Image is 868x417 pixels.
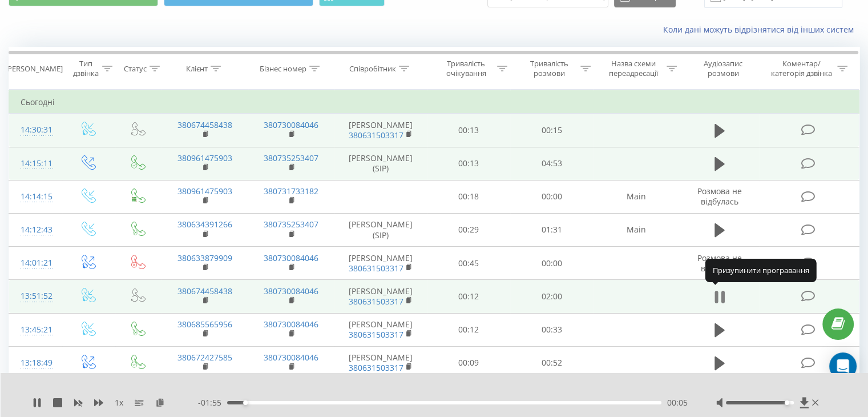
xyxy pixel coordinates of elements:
a: 380730084046 [264,352,318,363]
td: [PERSON_NAME] [334,313,427,346]
a: 380631503317 [349,329,403,340]
td: Сьогодні [9,91,859,114]
span: Розмова не відбулась [697,186,742,207]
a: 380730084046 [264,286,318,296]
a: 380631503317 [349,296,403,307]
td: Main [593,213,679,246]
div: Бізнес номер [260,64,306,74]
div: 14:30:31 [21,119,51,141]
td: [PERSON_NAME] (SIP) [334,147,427,180]
div: [PERSON_NAME] [5,64,63,74]
a: 380634391266 [177,219,232,230]
td: 00:18 [427,180,510,213]
td: Main [593,180,679,213]
span: Розмова не відбулась [697,252,742,274]
div: Тривалість очікування [438,59,495,78]
td: 04:53 [510,147,593,180]
a: 380731733182 [264,186,318,197]
div: 13:45:21 [21,319,51,341]
td: 00:12 [427,280,510,313]
div: Accessibility label [785,400,789,405]
div: Open Intercom Messenger [829,352,857,380]
td: 00:29 [427,213,510,246]
div: 14:14:15 [21,186,51,208]
div: Коментар/категорія дзвінка [768,59,834,78]
div: 14:01:21 [21,252,51,274]
a: 380735253407 [264,153,318,163]
td: [PERSON_NAME] (SIP) [334,213,427,246]
td: 00:13 [427,114,510,147]
a: 380961475903 [177,186,232,197]
span: 00:05 [667,397,688,408]
div: Аудіозапис розмови [690,59,757,78]
div: Назва схеми переадресації [604,59,664,78]
td: 00:09 [427,346,510,379]
a: 380633879909 [177,252,232,263]
div: Призупинити програвання [705,259,817,282]
div: Тип дзвінка [72,59,99,78]
span: - 01:55 [198,397,227,408]
td: 00:00 [510,247,593,280]
a: 380735253407 [264,219,318,230]
a: Коли дані можуть відрізнятися вiд інших систем [663,24,859,35]
a: 380685565956 [177,319,232,330]
div: Статус [124,64,147,74]
a: 380961475903 [177,153,232,163]
a: 380631503317 [349,263,403,274]
div: Тривалість розмови [520,59,578,78]
a: 380674458438 [177,286,232,296]
a: 380672427585 [177,352,232,363]
td: 00:33 [510,313,593,346]
a: 380631503317 [349,362,403,373]
div: 13:51:52 [21,285,51,307]
td: 00:12 [427,313,510,346]
td: 00:13 [427,147,510,180]
td: 00:15 [510,114,593,147]
div: Співробітник [349,64,396,74]
td: [PERSON_NAME] [334,247,427,280]
td: 00:52 [510,346,593,379]
div: Accessibility label [243,400,248,405]
div: 14:12:43 [21,219,51,241]
td: [PERSON_NAME] [334,280,427,313]
span: 1 x [115,397,123,408]
td: 01:31 [510,213,593,246]
td: [PERSON_NAME] [334,114,427,147]
td: 02:00 [510,280,593,313]
div: 14:15:11 [21,153,51,175]
div: 13:18:49 [21,352,51,374]
a: 380674458438 [177,119,232,130]
a: 380730084046 [264,319,318,330]
a: 380730084046 [264,252,318,263]
td: 00:00 [510,180,593,213]
td: [PERSON_NAME] [334,346,427,379]
td: 00:45 [427,247,510,280]
a: 380631503317 [349,130,403,141]
a: 380730084046 [264,119,318,130]
div: Клієнт [186,64,208,74]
